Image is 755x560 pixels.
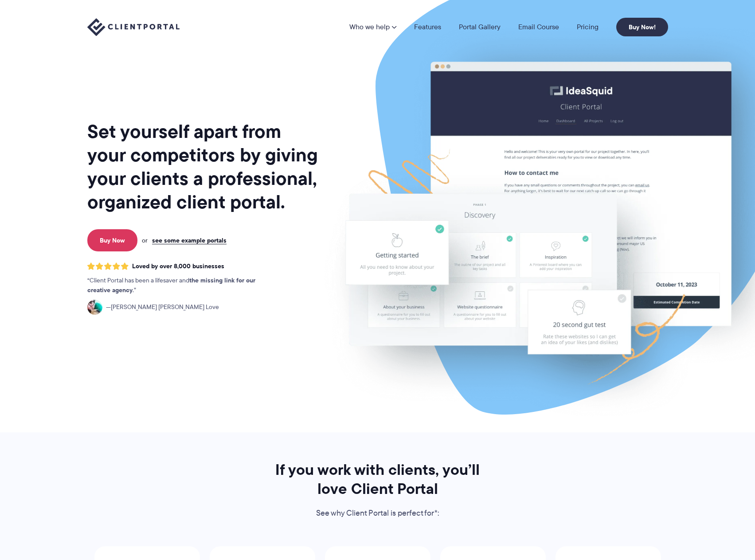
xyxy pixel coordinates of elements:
h1: Set yourself apart from your competitors by giving your clients a professional, organized client ... [87,120,320,214]
a: Portal Gallery [459,23,501,31]
span: Loved by over 8,000 businesses [132,262,224,270]
h2: If you work with clients, you’ll love Client Portal [263,460,492,498]
strong: the missing link for our creative agency [87,275,255,295]
a: Buy Now [87,229,137,251]
span: or [142,236,148,244]
a: Buy Now! [616,18,668,36]
p: Client Portal has been a lifesaver and . [87,276,274,295]
span: [PERSON_NAME] [PERSON_NAME] Love [106,302,219,312]
a: Who we help [349,23,396,31]
a: Pricing [577,23,599,31]
a: Features [414,23,441,31]
a: see some example portals [152,236,227,244]
p: See why Client Portal is perfect for*: [263,507,492,520]
a: Email Course [518,23,559,31]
